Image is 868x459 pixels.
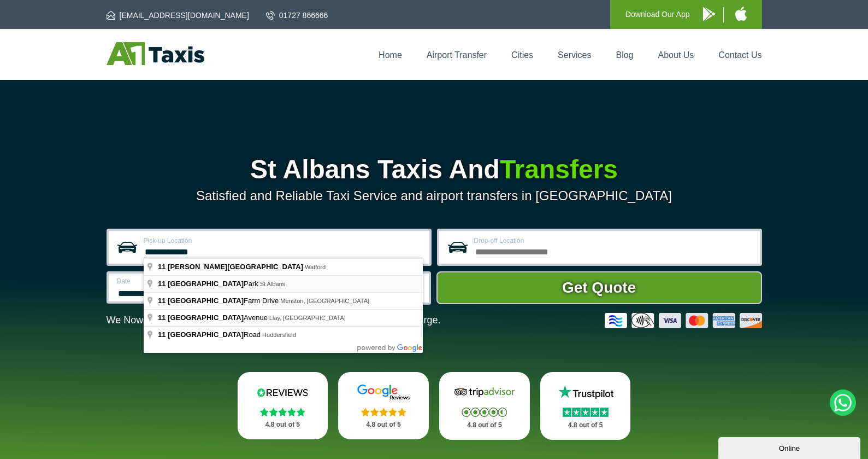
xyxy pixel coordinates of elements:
img: Credit And Debit Cards [605,313,762,328]
span: Transfers [500,155,618,184]
a: Trustpilot Stars 4.8 out of 5 [540,372,631,440]
span: 11 [158,263,166,271]
span: [GEOGRAPHIC_DATA] [168,313,244,322]
span: Farm Drive [158,297,280,305]
p: Download Our App [625,8,690,21]
span: 11 [158,297,166,305]
h1: St Albans Taxis And [107,156,762,183]
p: 4.8 out of 5 [350,418,417,432]
span: 11 [158,330,166,339]
span: Road [158,330,262,339]
a: [EMAIL_ADDRESS][DOMAIN_NAME] [107,10,249,21]
img: Stars [462,408,507,417]
label: Drop-off Location [474,237,753,244]
a: Contact Us [718,50,761,60]
p: 4.8 out of 5 [451,419,518,432]
span: [GEOGRAPHIC_DATA] [168,297,244,305]
a: Reviews.io Stars 4.8 out of 5 [238,372,328,439]
img: Stars [361,408,406,416]
span: Park [158,280,260,288]
a: 01727 866666 [266,10,328,21]
img: A1 Taxis St Albans LTD [107,42,204,65]
span: St Albans [260,281,285,287]
p: Satisfied and Reliable Taxi Service and airport transfers in [GEOGRAPHIC_DATA] [107,188,762,204]
span: [PERSON_NAME][GEOGRAPHIC_DATA] [168,263,303,271]
p: 4.8 out of 5 [250,418,316,432]
iframe: chat widget [718,435,863,459]
img: Stars [563,408,609,417]
label: Date [117,278,257,284]
span: Huddersfield [262,332,296,338]
p: 4.8 out of 5 [552,419,619,432]
a: Cities [511,50,533,60]
span: Avenue [158,313,269,322]
img: A1 Taxis iPhone App [735,7,747,21]
a: Blog [616,50,633,60]
a: Tripadvisor Stars 4.8 out of 5 [439,372,530,440]
img: Reviews.io [250,384,315,400]
span: Watford [305,264,326,270]
button: Get Quote [436,271,762,304]
span: Menston, [GEOGRAPHIC_DATA] [280,298,369,304]
img: Tripadvisor [452,384,517,400]
label: Pick-up Location [144,237,423,244]
span: 11 [158,313,166,322]
img: Trustpilot [553,384,618,400]
a: Services [558,50,591,60]
span: [GEOGRAPHIC_DATA] [168,330,244,339]
img: Stars [260,408,305,416]
a: Airport Transfer [427,50,487,60]
p: We Now Accept Card & Contactless Payment In [107,315,441,326]
img: A1 Taxis Android App [703,7,715,21]
span: 11 [GEOGRAPHIC_DATA] [158,280,244,288]
a: Google Stars 4.8 out of 5 [338,372,429,439]
a: About Us [658,50,694,60]
span: Llay, [GEOGRAPHIC_DATA] [269,315,346,321]
a: Home [379,50,402,60]
img: Google [351,384,416,400]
